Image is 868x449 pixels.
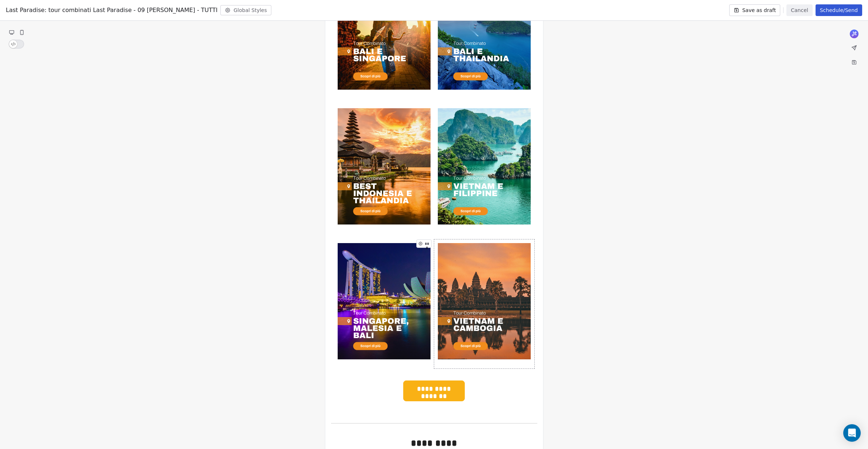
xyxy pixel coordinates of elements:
[6,6,217,15] span: Last Paradise: tour combinati Last Paradise - 09 [PERSON_NAME] - TUTTI
[729,4,781,16] button: Save as draft
[816,4,862,16] button: Schedule/Send
[786,4,812,16] button: Cancel
[220,5,271,15] button: Global Styles
[843,424,861,442] div: Open Intercom Messenger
